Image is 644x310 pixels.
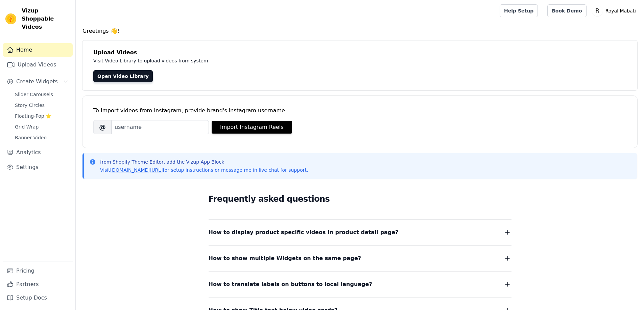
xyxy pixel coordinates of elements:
[3,291,73,305] a: Setup Docs
[592,5,639,17] button: R Royal Mabati
[82,27,637,35] h4: Greetings 👋!
[209,280,372,289] span: How to translate labels on buttons to local language?
[112,120,209,134] input: username
[5,13,16,24] img: Vizup
[15,91,53,98] span: Slider Carousels
[93,49,626,57] h4: Upload Videos
[11,101,73,110] a: Story Circles
[110,167,163,173] a: [DOMAIN_NAME][URL]
[603,5,639,17] p: Royal Mabati
[3,161,73,174] a: Settings
[15,102,45,109] span: Story Circles
[3,278,73,291] a: Partners
[100,167,308,173] p: Visit for setup instructions or message me in live chat for support.
[209,228,511,237] button: How to display product specific videos in product detail page?
[15,113,51,119] span: Floating-Pop ⭐
[15,123,39,130] span: Grid Wrap
[209,192,511,206] h2: Frequently asked questions
[93,107,626,115] div: To import videos from Instagram, provide brand's instagram username
[209,280,511,289] button: How to translate labels on buttons to local language?
[11,111,73,121] a: Floating-Pop ⭐
[209,254,361,263] span: How to show multiple Widgets on the same page?
[212,121,292,134] button: Import Instagram Reels
[11,90,73,99] a: Slider Carousels
[209,228,399,237] span: How to display product specific videos in product detail page?
[3,43,73,57] a: Home
[3,146,73,159] a: Analytics
[3,264,73,278] a: Pricing
[595,7,599,14] text: R
[22,7,70,31] span: Vizup Shoppable Videos
[11,122,73,132] a: Grid Wrap
[93,120,112,134] span: @
[93,70,153,82] a: Open Video Library
[500,4,538,17] a: Help Setup
[209,254,511,263] button: How to show multiple Widgets on the same page?
[3,58,73,72] a: Upload Videos
[11,133,73,142] a: Banner Video
[100,159,308,165] p: from Shopify Theme Editor, add the Vizup App Block
[93,57,396,65] p: Visit Video Library to upload videos from system
[15,134,47,141] span: Banner Video
[16,78,58,86] span: Create Widgets
[3,75,73,88] button: Create Widgets
[547,4,586,17] a: Book Demo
